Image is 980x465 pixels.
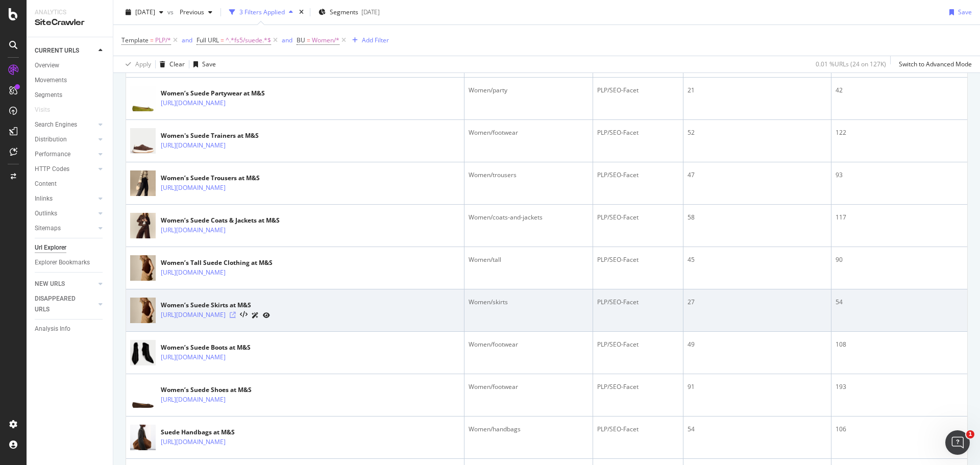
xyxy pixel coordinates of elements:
[35,208,95,219] a: Outlinks
[688,86,826,95] div: 21
[35,257,90,268] div: Explorer Bookmarks
[161,395,226,405] a: [URL][DOMAIN_NAME]
[688,340,826,349] div: 49
[161,183,226,193] a: [URL][DOMAIN_NAME]
[161,352,226,362] a: [URL][DOMAIN_NAME]
[35,257,106,268] a: Explorer Bookmarks
[597,425,679,434] div: PLP/SEO-Facet
[35,179,106,189] a: Content
[597,382,679,391] div: PLP/SEO-Facet
[469,170,589,180] div: Women/trousers
[189,56,216,72] button: Save
[35,105,50,115] div: Visits
[597,340,679,349] div: PLP/SEO-Facet
[469,425,589,434] div: Women/handbags
[35,17,105,29] div: SiteCrawler
[688,255,826,264] div: 45
[35,149,70,160] div: Performance
[945,430,970,455] iframe: Intercom live chat
[35,149,95,160] a: Performance
[220,36,224,44] span: =
[239,8,285,16] div: 3 Filters Applied
[297,7,306,17] div: times
[35,293,95,315] a: DISAPPEARED URLS
[282,35,292,45] button: and
[307,36,310,44] span: =
[182,36,192,44] div: and
[282,36,292,44] div: and
[312,33,339,47] span: Women/*
[469,382,589,391] div: Women/footwear
[161,258,273,267] div: Women’s Tall Suede Clothing at M&S
[35,242,106,253] a: Url Explorer
[330,8,358,16] span: Segments
[202,60,216,68] div: Save
[35,119,95,130] a: Search Engines
[35,179,57,189] div: Content
[688,382,826,391] div: 91
[130,294,156,327] img: main image
[35,60,59,71] div: Overview
[836,340,963,349] div: 108
[35,324,106,334] a: Analysis Info
[35,134,67,145] div: Distribution
[35,8,105,17] div: Analytics
[135,60,151,68] div: Apply
[836,170,963,180] div: 93
[161,385,270,395] div: Women’s Suede Shoes at M&S
[469,128,589,137] div: Women/footwear
[161,301,270,310] div: Women’s Suede Skirts at M&S
[597,298,679,307] div: PLP/SEO-Facet
[35,223,95,234] a: Sitemaps
[230,312,236,318] a: Visit Online Page
[362,36,389,44] div: Add Filter
[688,425,826,434] div: 54
[35,164,95,175] a: HTTP Codes
[966,430,974,438] span: 1
[314,4,384,20] button: Segments[DATE]
[197,36,219,44] span: Full URL
[816,60,886,68] div: 0.01 % URLs ( 24 on 127K )
[945,4,972,20] button: Save
[469,255,589,264] div: Women/tall
[35,279,95,289] a: NEW URLS
[263,310,270,321] a: URL Inspection
[182,35,192,45] button: and
[688,213,826,222] div: 58
[597,86,679,95] div: PLP/SEO-Facet
[597,213,679,222] div: PLP/SEO-Facet
[836,425,963,434] div: 106
[161,98,226,108] a: [URL][DOMAIN_NAME]
[688,298,826,307] div: 27
[35,75,67,86] div: Movements
[130,167,156,200] img: main image
[130,421,156,454] img: main image
[35,242,66,253] div: Url Explorer
[597,170,679,180] div: PLP/SEO-Facet
[161,131,270,140] div: Women's Suede Trainers at M&S
[161,89,270,98] div: Women’s Suede Partywear at M&S
[35,193,95,204] a: Inlinks
[35,293,86,315] div: DISAPPEARED URLS
[35,45,95,56] a: CURRENT URLS
[35,279,65,289] div: NEW URLS
[150,36,154,44] span: =
[155,33,171,47] span: PLP/*
[35,119,77,130] div: Search Engines
[35,60,106,71] a: Overview
[226,33,271,47] span: ^.*fs5/suede.*$
[169,60,185,68] div: Clear
[121,4,167,20] button: [DATE]
[836,255,963,264] div: 90
[35,208,57,219] div: Outlinks
[597,255,679,264] div: PLP/SEO-Facet
[176,4,216,20] button: Previous
[836,382,963,391] div: 193
[35,90,106,101] a: Segments
[130,82,156,115] img: main image
[130,209,156,242] img: main image
[688,170,826,180] div: 47
[161,140,226,151] a: [URL][DOMAIN_NAME]
[161,216,280,225] div: Women’s Suede Coats & Jackets at M&S
[35,105,60,115] a: Visits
